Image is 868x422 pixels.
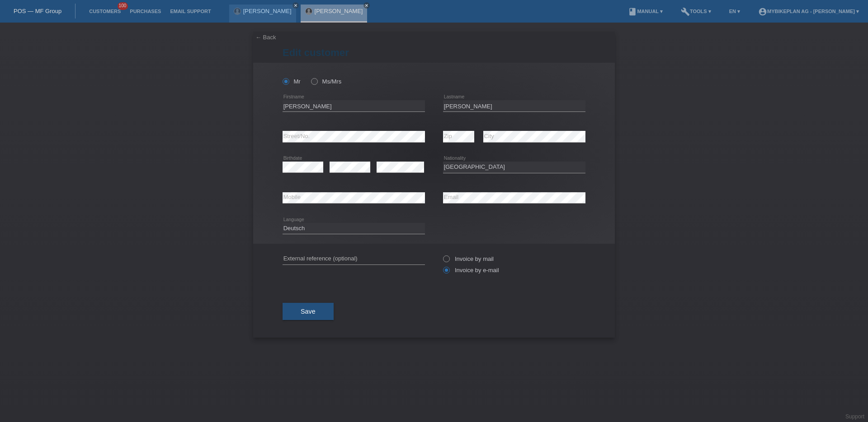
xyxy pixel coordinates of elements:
i: book [628,7,637,16]
label: Invoice by e-mail [443,267,499,274]
i: build [681,7,690,16]
a: Customers [85,9,125,14]
a: buildTools ▾ [676,9,716,14]
a: bookManual ▾ [623,9,667,14]
input: Invoice by mail [443,255,449,267]
a: Email Support [165,9,215,14]
span: Save [301,308,316,315]
a: close [292,2,299,9]
button: Save [283,303,334,320]
input: Mr [283,78,288,84]
label: Ms/Mrs [311,78,341,85]
a: close [363,2,370,9]
a: Purchases [125,9,165,14]
a: Support [845,413,864,420]
label: Mr [283,78,301,85]
i: close [293,3,298,8]
i: account_circle [758,7,767,16]
a: [PERSON_NAME] [243,8,292,14]
span: 100 [118,2,128,10]
input: Invoice by e-mail [443,267,449,278]
i: close [364,3,369,8]
a: [PERSON_NAME] [315,8,363,14]
a: POS — MF Group [14,8,61,14]
a: account_circleMybikeplan AG - [PERSON_NAME] ▾ [754,9,863,14]
label: Invoice by mail [443,255,494,262]
h1: Edit customer [283,47,585,58]
input: Ms/Mrs [311,78,317,84]
a: ← Back [255,34,276,41]
a: EN ▾ [725,9,745,14]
